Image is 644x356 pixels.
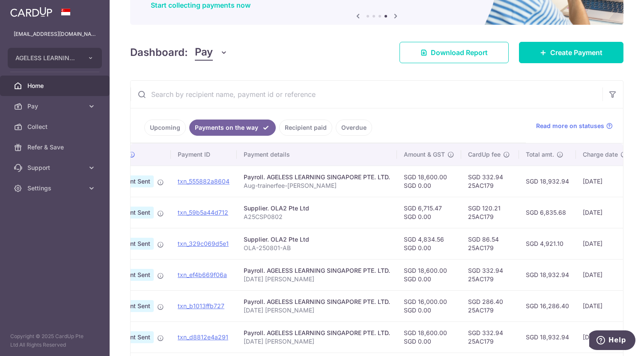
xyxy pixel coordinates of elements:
[244,275,390,283] p: [DATE] [PERSON_NAME]
[461,166,519,197] td: SGD 332.94 25AC179
[27,82,84,90] span: Home
[519,197,576,228] td: SGD 6,835.68
[519,321,576,353] td: SGD 18,932.94
[244,173,390,181] div: Payroll. AGELESS LEARNING SINGAPORE PTE. LTD.
[461,259,519,290] td: SGD 332.94 25AC179
[400,42,509,63] a: Download Report
[27,102,84,111] span: Pay
[14,30,96,38] p: [EMAIL_ADDRESS][DOMAIN_NAME]
[107,175,154,187] span: Payment Sent
[519,259,576,290] td: SGD 18,932.94
[15,54,79,62] span: AGELESS LEARNING SINGAPORE PTE. LTD.
[397,166,461,197] td: SGD 18,600.00 SGD 0.00
[526,150,554,159] span: Total amt.
[178,178,230,185] a: txn_555882a8604
[576,290,634,321] td: [DATE]
[27,184,84,193] span: Settings
[151,1,250,9] a: Start collecting payments now
[461,228,519,259] td: SGD 86.54 25AC179
[244,337,390,346] p: [DATE] [PERSON_NAME]
[189,120,276,136] a: Payments on the way
[195,44,213,61] span: Pay
[397,259,461,290] td: SGD 18,600.00 SGD 0.00
[244,298,390,306] div: Payroll. AGELESS LEARNING SINGAPORE PTE. LTD.
[130,45,188,60] h4: Dashboard:
[589,330,635,352] iframe: Opens a widget where you can find more information
[431,47,488,58] span: Download Report
[519,166,576,197] td: SGD 18,932.94
[107,269,154,281] span: Payment Sent
[397,228,461,259] td: SGD 4,834.56 SGD 0.00
[244,244,390,252] p: OLA-250801-AB
[404,150,445,159] span: Amount & GST
[397,321,461,353] td: SGD 18,600.00 SGD 0.00
[144,120,186,136] a: Upcoming
[178,302,224,309] a: txn_b1013ffb727
[461,321,519,353] td: SGD 332.94 25AC179
[195,44,228,61] button: Pay
[244,204,390,213] div: Supplier. OLA2 Pte Ltd
[536,122,604,130] span: Read more on statuses
[550,47,602,58] span: Create Payment
[468,150,501,159] span: CardUp fee
[519,290,576,321] td: SGD 16,286.40
[178,240,229,247] a: txn_329c069d5e1
[519,228,576,259] td: SGD 4,921.10
[244,181,390,190] p: Aug-trainerfee-[PERSON_NAME]
[583,150,618,159] span: Charge date
[397,197,461,228] td: SGD 6,715.47 SGD 0.00
[536,122,613,130] a: Read more on statuses
[519,42,623,63] a: Create Payment
[576,228,634,259] td: [DATE]
[237,143,397,166] th: Payment details
[27,163,84,172] span: Support
[576,197,634,228] td: [DATE]
[576,166,634,197] td: [DATE]
[107,238,154,250] span: Payment Sent
[244,306,390,315] p: [DATE] [PERSON_NAME]
[107,207,154,219] span: Payment Sent
[10,7,52,17] img: CardUp
[244,329,390,337] div: Payroll. AGELESS LEARNING SINGAPORE PTE. LTD.
[107,331,154,343] span: Payment Sent
[279,120,332,136] a: Recipient paid
[461,197,519,228] td: SGD 120.21 25AC179
[178,333,228,341] a: txn_d8812e4a291
[461,290,519,321] td: SGD 286.40 25AC179
[397,290,461,321] td: SGD 16,000.00 SGD 0.00
[336,120,372,136] a: Overdue
[576,259,634,290] td: [DATE]
[244,235,390,244] div: Supplier. OLA2 Pte Ltd
[178,209,228,216] a: txn_59b5a44d712
[8,48,102,68] button: AGELESS LEARNING SINGAPORE PTE. LTD.
[178,271,227,278] a: txn_ef4b669f06a
[171,143,237,166] th: Payment ID
[576,321,634,353] td: [DATE]
[244,266,390,275] div: Payroll. AGELESS LEARNING SINGAPORE PTE. LTD.
[27,123,84,131] span: Collect
[244,213,390,221] p: A25CSP0802
[107,300,154,312] span: Payment Sent
[131,81,602,108] input: Search by recipient name, payment id or reference
[27,143,84,152] span: Refer & Save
